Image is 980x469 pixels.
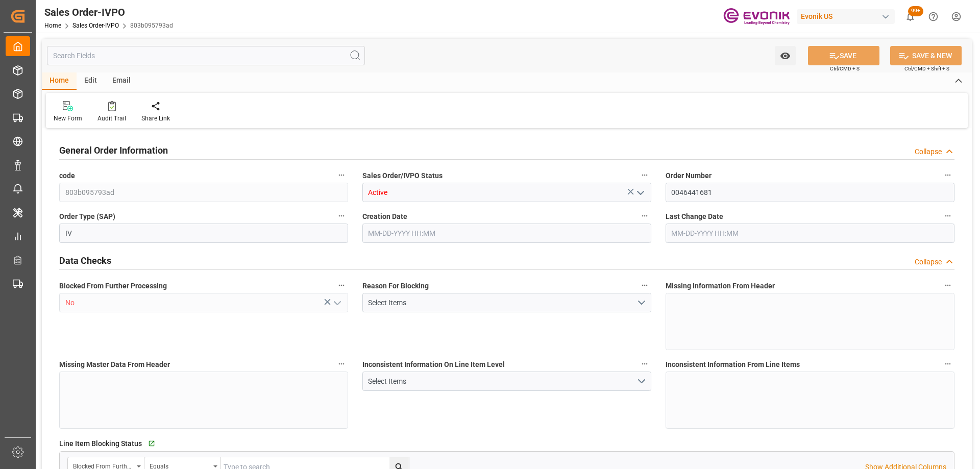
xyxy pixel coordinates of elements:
button: SAVE [808,46,879,65]
button: Help Center [922,5,945,28]
button: Blocked From Further Processing [335,279,348,292]
span: code [59,170,75,181]
button: SAVE & NEW [890,46,962,65]
div: Collapse [915,257,942,267]
span: Creation Date [362,211,407,222]
span: Reason For Blocking [362,281,429,291]
span: Blocked From Further Processing [59,281,167,291]
div: Select Items [368,298,636,308]
button: Sales Order/IVPO Status [638,168,651,182]
span: Missing Information From Header [666,281,775,291]
span: Order Type (SAP) [59,211,115,222]
input: MM-DD-YYYY HH:MM [666,224,954,243]
input: MM-DD-YYYY HH:MM [362,224,651,243]
span: Sales Order/IVPO Status [362,170,443,181]
div: Sales Order-IVPO [44,5,173,20]
div: Collapse [915,146,942,157]
span: Inconsistent Information From Line Items [666,359,800,370]
span: Ctrl/CMD + S [830,65,860,72]
span: Last Change Date [666,211,723,222]
div: Edit [77,72,105,90]
button: open menu [775,46,796,65]
button: open menu [362,372,651,391]
span: Order Number [666,170,712,181]
button: show 100 new notifications [899,5,922,28]
button: open menu [632,185,647,201]
button: Reason For Blocking [638,279,651,292]
button: Order Number [941,168,954,182]
h2: Data Checks [59,254,111,267]
div: Select Items [368,376,636,387]
button: Missing Information From Header [941,279,954,292]
button: code [335,168,348,182]
span: Inconsistent Information On Line Item Level [362,359,505,370]
div: Audit Trail [97,114,126,123]
div: Email [105,72,138,90]
button: open menu [329,295,344,311]
span: Missing Master Data From Header [59,359,170,370]
button: Creation Date [638,209,651,223]
div: Evonik US [797,9,895,24]
button: Inconsistent Information From Line Items [941,357,954,371]
button: Order Type (SAP) [335,209,348,223]
input: Search Fields [47,46,365,65]
button: Missing Master Data From Header [335,357,348,371]
img: Evonik-brand-mark-Deep-Purple-RGB.jpeg_1700498283.jpeg [723,8,790,26]
div: Home [42,72,77,90]
button: Inconsistent Information On Line Item Level [638,357,651,371]
span: 99+ [908,6,923,16]
a: Sales Order-IVPO [72,22,119,29]
span: Line Item Blocking Status [59,438,142,449]
div: New Form [54,114,82,123]
h2: General Order Information [59,143,168,157]
a: Home [44,22,61,29]
button: Evonik US [797,7,899,26]
div: Share Link [141,114,170,123]
button: Last Change Date [941,209,954,223]
span: Ctrl/CMD + Shift + S [904,65,949,72]
button: open menu [362,293,651,312]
